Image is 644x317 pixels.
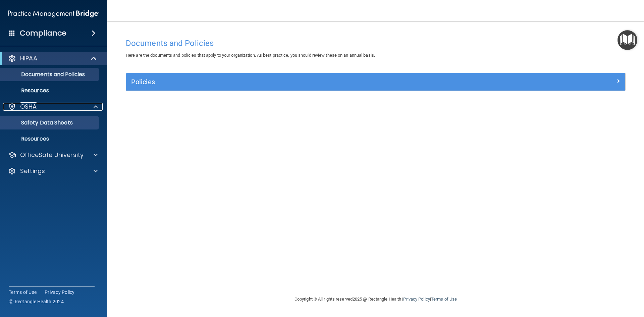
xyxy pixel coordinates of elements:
[8,151,98,159] a: OfficeSafe University
[20,29,66,38] h4: Compliance
[403,297,430,302] a: Privacy Policy
[8,54,97,62] a: HIPAA
[45,289,75,296] a: Privacy Policy
[8,103,98,111] a: OSHA
[4,87,96,94] p: Resources
[4,119,96,126] p: Safety Data Sheets
[20,151,84,159] p: OfficeSafe University
[4,71,96,78] p: Documents and Policies
[9,289,37,296] a: Terms of Use
[20,103,37,111] p: OSHA
[9,298,64,305] span: Ⓒ Rectangle Health 2024
[126,53,375,58] span: Here are the documents and policies that apply to your organization. As best practice, you should...
[8,7,99,20] img: PMB logo
[131,78,495,86] h5: Policies
[126,39,626,48] h4: Documents and Policies
[4,136,96,142] p: Resources
[20,54,37,62] p: HIPAA
[253,288,498,310] div: Copyright © All rights reserved 2025 @ Rectangle Health | |
[20,167,45,175] p: Settings
[8,167,98,175] a: Settings
[618,30,637,50] button: Open Resource Center
[131,76,620,87] a: Policies
[431,297,457,302] a: Terms of Use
